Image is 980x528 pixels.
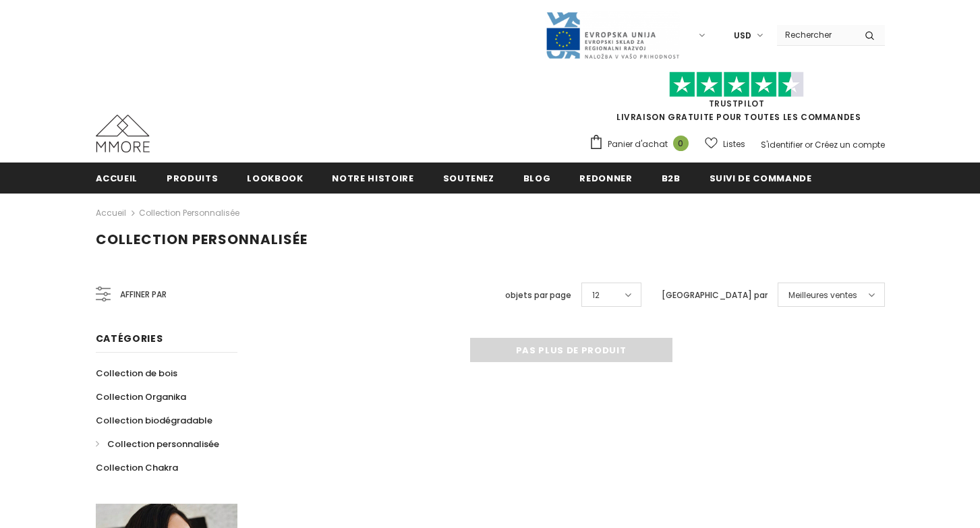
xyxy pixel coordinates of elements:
[673,136,689,151] span: 0
[710,163,812,193] a: Suivi de commande
[662,163,681,193] a: B2B
[592,289,600,302] span: 12
[545,29,680,40] a: Javni Razpis
[139,207,239,218] a: Collection personnalisée
[723,138,745,151] span: Listes
[96,205,126,221] a: Accueil
[705,132,745,156] a: Listes
[96,172,138,185] span: Accueil
[805,139,813,150] span: or
[523,163,551,193] a: Blog
[120,287,167,302] span: Affiner par
[96,230,308,249] span: Collection personnalisée
[608,138,668,151] span: Panier d'achat
[96,332,163,345] span: Catégories
[96,163,138,193] a: Accueil
[662,172,681,185] span: B2B
[443,163,494,193] a: soutenez
[523,172,551,185] span: Blog
[96,367,177,380] span: Collection de bois
[709,98,765,109] a: TrustPilot
[96,409,212,432] a: Collection biodégradable
[443,172,494,185] span: soutenez
[332,163,413,193] a: Notre histoire
[96,361,177,385] a: Collection de bois
[96,414,212,427] span: Collection biodégradable
[579,163,632,193] a: Redonner
[96,390,186,403] span: Collection Organika
[815,139,885,150] a: Créez un compte
[589,78,885,123] span: LIVRAISON GRATUITE POUR TOUTES LES COMMANDES
[734,29,751,42] span: USD
[96,115,150,152] img: Cas MMORE
[505,289,571,302] label: objets par page
[167,163,218,193] a: Produits
[579,172,632,185] span: Redonner
[96,461,178,474] span: Collection Chakra
[589,134,695,154] a: Panier d'achat 0
[788,289,857,302] span: Meilleures ventes
[96,432,219,456] a: Collection personnalisée
[662,289,768,302] label: [GEOGRAPHIC_DATA] par
[332,172,413,185] span: Notre histoire
[107,438,219,450] span: Collection personnalisée
[669,71,804,98] img: Faites confiance aux étoiles pilotes
[96,385,186,409] a: Collection Organika
[96,456,178,479] a: Collection Chakra
[545,11,680,60] img: Javni Razpis
[777,25,855,45] input: Search Site
[761,139,803,150] a: S'identifier
[167,172,218,185] span: Produits
[247,172,303,185] span: Lookbook
[710,172,812,185] span: Suivi de commande
[247,163,303,193] a: Lookbook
